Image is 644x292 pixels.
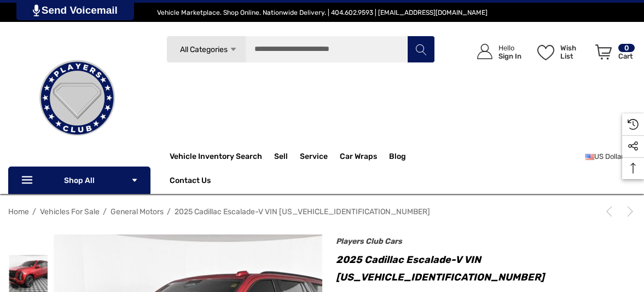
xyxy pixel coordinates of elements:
svg: Icon Line [20,174,37,187]
a: 2025 Cadillac Escalade-V VIN [US_VEHICLE_IDENTIFICATION_NUMBER] [175,207,430,216]
p: 0 [618,44,635,52]
a: Vehicles For Sale [40,207,100,216]
a: Cart with 0 items [590,33,636,76]
a: Car Wraps [340,146,389,168]
button: Search [407,36,434,63]
a: Sign in [465,33,527,71]
img: Players Club | Cars For Sale [22,43,132,153]
a: Vehicle Inventory Search [170,152,262,164]
img: PjwhLS0gR2VuZXJhdG9yOiBHcmF2aXQuaW8gLS0+PHN2ZyB4bWxucz0iaHR0cDovL3d3dy53My5vcmcvMjAwMC9zdmciIHhtb... [33,4,40,16]
a: Wish List Wish List [532,33,590,71]
span: Car Wraps [340,152,377,164]
svg: Social Media [628,141,639,152]
a: Contact Us [170,176,211,188]
a: Next [620,206,636,217]
p: Hello [498,44,521,52]
a: All Categories Icon Arrow Down Icon Arrow Up [166,36,246,63]
svg: Review Your Cart [595,44,612,60]
svg: Icon User Account [477,44,492,59]
a: Sell [274,146,300,168]
a: USD [585,146,636,168]
svg: Recently Viewed [628,119,639,130]
a: General Motors [111,207,164,216]
p: Wish List [560,44,589,60]
a: Players Club Cars [336,237,402,246]
a: Blog [389,152,406,164]
p: Shop All [8,167,150,194]
span: Vehicle Marketplace. Shop Online. Nationwide Delivery. | 404.602.9593 | [EMAIL_ADDRESS][DOMAIN_NAME] [157,9,488,16]
nav: Breadcrumb [8,202,636,221]
svg: Icon Arrow Down [131,176,138,184]
span: Sell [274,152,288,164]
svg: Icon Arrow Down [229,45,237,54]
span: All Categories [180,45,228,54]
p: Cart [618,52,635,60]
svg: Top [622,163,644,174]
svg: Wish List [537,45,554,60]
a: Home [8,207,29,216]
a: Previous [604,206,619,217]
h1: 2025 Cadillac Escalade-V VIN [US_VEHICLE_IDENTIFICATION_NUMBER] [336,251,636,286]
p: Sign In [498,52,521,60]
a: Service [300,152,328,164]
